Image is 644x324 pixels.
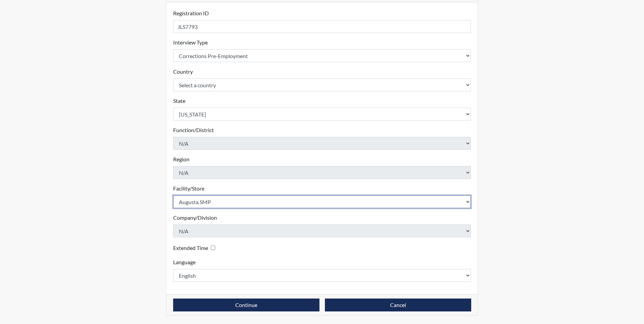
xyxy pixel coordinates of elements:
label: Language [173,258,196,266]
label: Region [173,155,189,163]
label: Function/District [173,126,214,134]
button: Cancel [325,299,471,311]
input: Insert a Registration ID, which needs to be a unique alphanumeric value for each interviewee [173,20,471,33]
label: Registration ID [173,9,209,17]
label: Extended Time [173,244,208,252]
div: Checking this box will provide the interviewee with an accomodation of extra time to answer each ... [173,243,218,253]
label: Interview Type [173,38,208,47]
label: State [173,97,185,105]
label: Facility/Store [173,184,204,193]
button: Continue [173,299,319,311]
label: Company/Division [173,214,217,222]
label: Country [173,68,193,76]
